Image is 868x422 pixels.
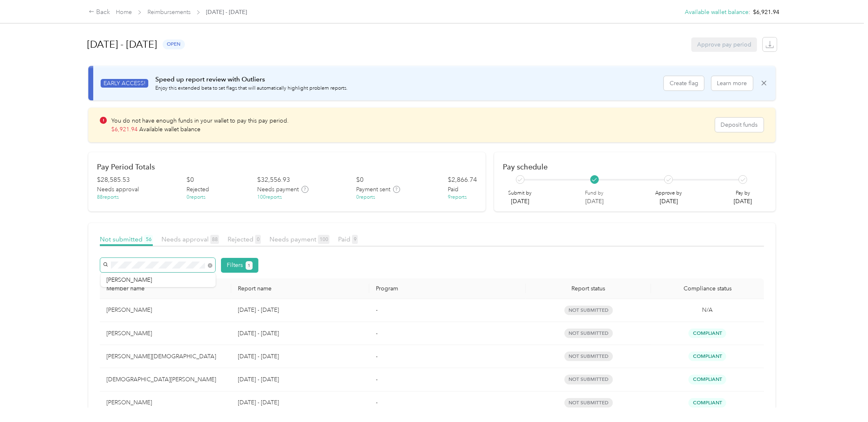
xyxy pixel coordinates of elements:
div: $ 0 [356,175,364,185]
p: [DATE] - [DATE] [238,352,362,361]
span: Not submitted [100,235,153,243]
h1: [DATE] - [DATE] [87,35,157,54]
div: [PERSON_NAME] [106,329,225,338]
div: [PERSON_NAME] [106,306,225,315]
p: [DATE] - [DATE] [238,329,362,338]
span: Needs payment [269,235,329,243]
span: Payment sent [356,185,390,194]
p: [DATE] - [DATE] [238,375,362,384]
div: 0 reports [356,194,375,201]
th: Program [369,278,526,299]
button: 1 [246,261,253,270]
span: Compliance status [658,285,757,292]
p: [DATE] [734,197,752,206]
p: [DATE] [509,197,532,206]
span: Compliant [688,352,726,361]
p: Fund by [585,190,604,197]
div: Member name [106,285,225,292]
span: $ 6,921.94 [111,126,138,133]
span: Compliant [688,375,726,384]
span: 88 [210,235,219,244]
a: Reimbursements [147,9,191,16]
td: - [369,299,526,322]
span: Compliant [688,398,726,408]
span: $6,921.94 [753,8,779,16]
th: Report name [231,278,369,299]
p: Speed up report review with Outliers [155,74,348,85]
span: not submitted [564,375,613,384]
td: N/A [651,299,764,322]
div: [PERSON_NAME] [106,398,225,407]
span: not submitted [564,306,613,315]
p: You do not have enough funds in your wallet to pay this pay period. [111,116,289,125]
div: 9 reports [448,194,467,201]
div: [DEMOGRAPHIC_DATA][PERSON_NAME] [106,375,225,384]
th: Member name [100,278,231,299]
span: not submitted [564,398,613,408]
span: open [163,39,185,49]
td: - [369,368,526,391]
div: Back [89,7,110,17]
span: 100 [318,235,329,244]
span: [DATE] - [DATE] [206,8,247,16]
span: : [748,8,750,16]
h2: Pay Period Totals [97,162,477,171]
span: Available wallet balance [139,126,200,133]
span: Paid [338,235,358,243]
span: Needs payment [257,185,299,194]
span: Needs approval [161,235,219,243]
span: 0 [255,235,261,244]
span: Rejected [228,235,261,243]
button: Learn more [711,76,753,90]
iframe: Everlance-gr Chat Button Frame [822,376,868,422]
div: 100 reports [257,194,282,201]
p: Pay by [734,190,752,197]
button: Deposit funds [715,118,764,132]
span: Rejected [186,185,209,194]
div: 0 reports [186,194,205,201]
span: 9 [352,235,358,244]
p: [DATE] [655,197,682,206]
div: [PERSON_NAME][DEMOGRAPHIC_DATA] [106,352,225,361]
div: $ 2,866.74 [448,175,477,185]
td: - [369,392,526,415]
h2: Pay schedule [503,162,767,171]
span: not submitted [564,329,613,338]
div: $ 32,556.93 [257,175,290,185]
p: Enjoy this extended beta to set flags that will automatically highlight problem reports. [155,85,348,92]
button: Filters1 [221,258,258,273]
span: EARLY ACCESS! [101,79,148,88]
p: [DATE] - [DATE] [238,398,362,407]
p: [DATE] [585,197,604,206]
span: 56 [144,235,153,244]
p: Approve by [655,190,682,197]
span: not submitted [564,352,613,361]
span: Report status [532,285,645,292]
button: Available wallet balance [685,8,748,16]
p: [DATE] - [DATE] [238,306,362,315]
span: Compliant [688,329,726,338]
div: $ 28,585.53 [97,175,130,185]
div: 88 reports [97,194,119,201]
span: Needs approval [97,185,139,194]
p: Submit by [509,190,532,197]
div: $ 0 [186,175,194,185]
button: Create flag [664,76,704,90]
span: Paid [448,185,458,194]
a: Home [116,9,132,16]
span: [PERSON_NAME] [106,276,152,283]
td: - [369,345,526,368]
span: 1 [248,262,251,269]
td: - [369,322,526,345]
